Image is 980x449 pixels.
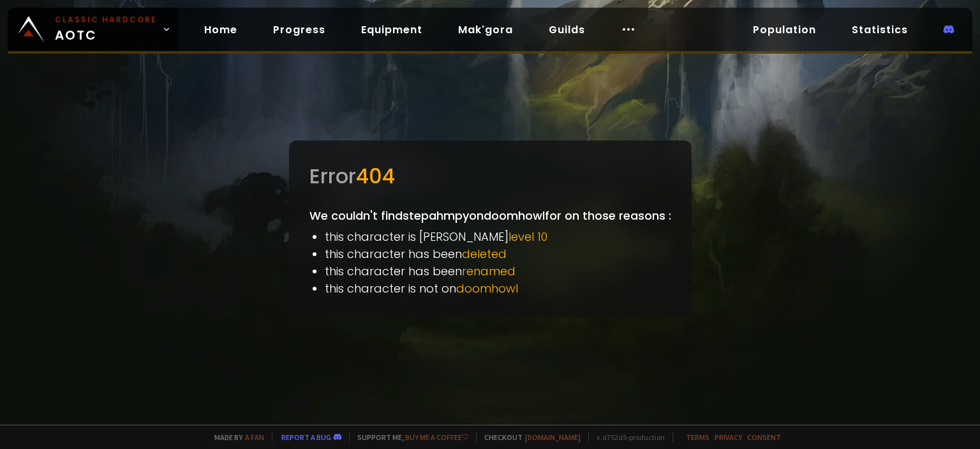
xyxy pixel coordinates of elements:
[325,280,671,297] li: this character is not on
[55,14,157,26] small: Classic Hardcore
[325,263,671,280] li: this character has been
[325,228,671,245] li: this character is [PERSON_NAME]
[281,432,331,442] a: Report a bug
[289,141,692,317] div: We couldn't find stepahmpy on doomhowl for on those reasons :
[194,17,248,43] a: Home
[588,432,665,442] span: v. d752d5 - production
[356,162,395,190] span: 404
[349,432,468,442] span: Support me,
[263,17,336,43] a: Progress
[525,432,581,442] a: [DOMAIN_NAME]
[309,161,671,192] div: Error
[8,8,179,51] a: Classic HardcoreAOTC
[842,17,918,43] a: Statistics
[747,432,781,442] a: Consent
[462,263,516,279] span: renamed
[351,17,433,43] a: Equipment
[462,246,507,262] span: deleted
[245,432,264,442] a: a fan
[405,432,468,442] a: Buy me a coffee
[456,280,518,296] span: doomhowl
[715,432,742,442] a: Privacy
[743,17,826,43] a: Population
[325,245,671,263] li: this character has been
[207,432,264,442] span: Made by
[509,229,547,245] span: level 10
[448,17,523,43] a: Mak'gora
[538,17,595,43] a: Guilds
[686,432,709,442] a: Terms
[476,432,581,442] span: Checkout
[55,14,157,45] span: AOTC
